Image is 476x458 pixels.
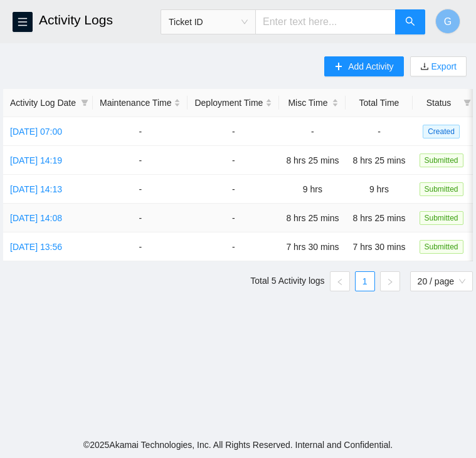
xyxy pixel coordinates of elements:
span: filter [78,93,91,112]
span: Submitted [420,240,463,254]
td: - [188,204,279,232]
button: menu [13,12,33,32]
td: - [279,117,346,146]
li: 1 [355,271,375,291]
button: G [435,9,460,34]
td: - [93,204,188,232]
td: - [188,175,279,204]
input: Enter text here... [255,9,396,34]
a: [DATE] 14:08 [10,213,62,223]
td: 7 hrs 30 mins [279,232,346,261]
a: 1 [356,272,374,291]
a: [DATE] 14:19 [10,155,62,165]
span: plus [334,62,343,72]
span: right [386,278,394,286]
button: search [395,9,425,34]
button: plusAdd Activity [324,56,403,76]
span: G [444,14,452,29]
span: Activity Log Date [10,96,76,110]
td: 8 hrs 25 mins [279,146,346,175]
span: Status [420,96,458,110]
span: Add Activity [348,60,393,73]
td: 8 hrs 25 mins [346,204,412,232]
td: 9 hrs [346,175,412,204]
td: 8 hrs 25 mins [346,146,412,175]
span: Submitted [420,182,463,196]
div: Page Size [410,271,473,291]
td: - [93,117,188,146]
a: [DATE] 07:00 [10,127,62,137]
span: filter [81,99,88,107]
span: menu [13,17,32,27]
span: filter [461,93,473,112]
span: download [420,62,429,72]
span: Created [423,125,460,138]
th: Total Time [346,89,412,117]
td: 9 hrs [279,175,346,204]
td: - [188,232,279,261]
li: Previous Page [330,271,350,291]
td: - [93,146,188,175]
span: Submitted [420,211,463,225]
td: - [346,117,412,146]
a: Export [429,61,457,71]
td: 7 hrs 30 mins [346,232,412,261]
span: Ticket ID [169,13,248,31]
span: 20 / page [418,272,465,291]
span: left [336,278,344,286]
button: left [330,271,350,291]
li: Total 5 Activity logs [250,271,324,291]
td: - [93,175,188,204]
button: right [380,271,400,291]
li: Next Page [380,271,400,291]
span: search [405,16,415,28]
a: [DATE] 14:13 [10,184,62,194]
button: downloadExport [410,56,467,76]
span: filter [463,99,471,107]
td: - [93,232,188,261]
td: - [188,117,279,146]
a: [DATE] 13:56 [10,242,62,252]
td: 8 hrs 25 mins [279,204,346,232]
span: Submitted [420,154,463,167]
td: - [188,146,279,175]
